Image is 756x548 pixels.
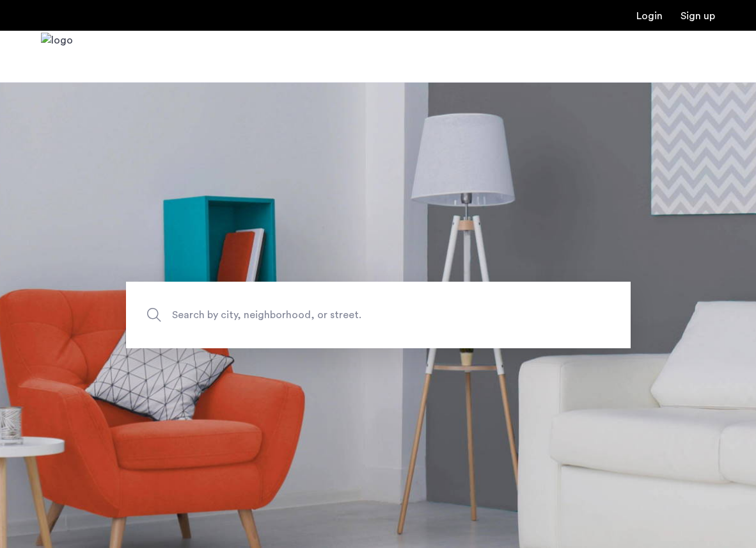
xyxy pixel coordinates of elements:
a: Login [636,11,663,21]
img: logo [41,33,73,81]
a: Cazamio Logo [41,33,73,81]
a: Registration [681,11,715,21]
span: Search by city, neighborhood, or street. [172,307,525,324]
input: Apartment Search [126,282,631,348]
